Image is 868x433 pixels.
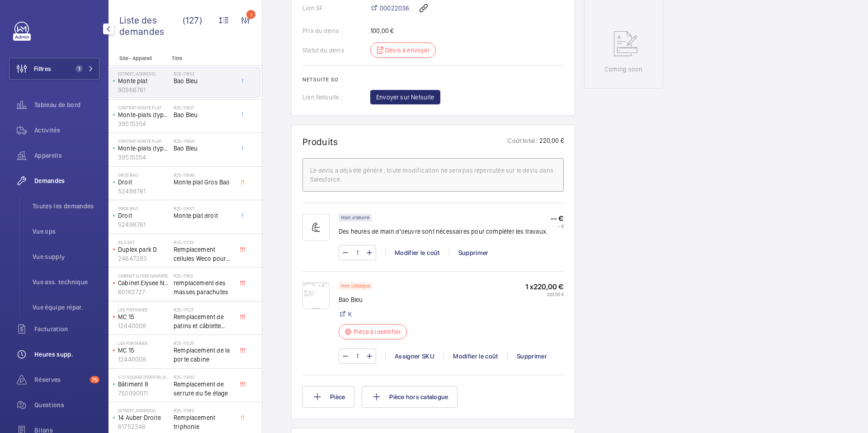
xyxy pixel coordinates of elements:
[302,76,564,83] h2: Netsuite SO
[310,166,556,184] div: Le devis a déjà été généré ; toute modification ne sera pas répercutée sur le devis dans Salesforce.
[118,273,170,278] p: CABINET ELYSEE NAVARRE
[118,278,170,287] p: Cabinet Elysee Navarre
[118,187,170,196] p: 52498761
[118,287,170,297] p: 60182727
[118,413,170,422] p: 14 Auber Droite
[507,136,538,147] p: Coût total :
[118,178,170,187] p: Droit
[118,138,170,144] p: Contrat Monte plat
[118,307,170,312] p: Les Fontaines
[118,380,170,389] p: Bâtiment 8
[33,202,99,211] span: Toutes les demandes
[538,136,564,147] p: 220,00 €
[551,223,564,229] p: -- €
[174,211,233,220] span: Monte plat droit
[174,380,233,398] span: Remplacement de serrure du 5e étage
[174,340,233,346] h2: R25-11520
[118,206,170,211] p: GROS BAO
[174,206,233,211] h2: R25-11847
[604,65,642,74] p: Coming soon
[380,4,409,13] span: 00022036
[34,350,99,359] span: Heures supp.
[302,136,338,147] h1: Produits
[118,211,170,220] p: Droit
[385,352,443,361] div: Assigner SKU
[33,227,99,236] span: Vue ops
[174,144,233,153] span: Bao Bleu
[339,227,547,236] p: Des heures de main d'oeuvre sont nécessaires pour compléter les travaux.
[34,151,99,160] span: Appareils
[34,400,99,409] span: Questions
[118,76,170,85] p: Monte plat
[449,248,498,257] div: Supprimer
[341,216,369,219] p: Main d'oeuvre
[118,346,170,355] p: MC 15
[174,273,233,278] h2: R25-11612
[118,422,170,431] p: 61752346
[174,278,233,297] span: remplacement des masses parachutes
[362,386,458,408] button: Pièce hors catalogue
[339,295,412,304] p: Bao Bleu
[118,254,170,263] p: 24647283
[33,303,99,312] span: Vue équipe répar.
[341,284,370,287] p: Hors catalogue
[119,14,183,37] span: Liste des demandes
[174,413,233,431] span: Remplacement triphonie
[75,65,83,72] span: 1
[174,172,233,178] h2: R25-11848
[118,374,170,380] p: 1-12 square [PERSON_NAME] Cachot
[443,352,507,361] div: Modifier le coût
[118,105,170,110] p: Contrat Monte plat
[370,90,440,104] button: Envoyer sur Netsuite
[507,352,556,361] div: Supprimer
[174,178,233,187] span: Monte plat Gros Bao
[118,172,170,178] p: GROS BAO
[174,346,233,364] span: Remplacement de la porte cabine
[118,110,170,119] p: Monte-plats (type epmr)
[118,240,170,245] p: SILO EST
[9,58,99,80] button: Filtres1
[370,4,409,13] a: 00022036
[33,252,99,261] span: Vue supply
[34,325,99,334] span: Facturation
[174,76,233,85] span: Bao Bleu
[174,307,233,312] h2: R25-11521
[33,278,99,287] span: Vue ass. technique
[174,240,233,245] h2: R25-11733
[34,176,99,185] span: Demandes
[174,245,233,263] span: Remplacement cellules Weco pour [PERSON_NAME]
[118,144,170,153] p: Monte-plats (type epmr)
[174,312,233,330] span: Remplacement de patins et câblette porte palière.
[118,389,170,398] p: 750090011
[302,282,330,309] img: 1757077954216-c9e11230-a459-4030-928f-92044911da72
[90,376,99,383] span: 75
[118,340,170,346] p: Les Fontaines
[118,85,170,94] p: 90966761
[174,374,233,380] h2: R25-11400
[525,292,564,297] p: 220,00 €
[348,310,352,319] a: K
[118,119,170,128] p: 39515354
[172,55,231,61] p: Titre
[108,55,168,61] p: Site - Appareil
[174,105,233,110] h2: R25-11851
[118,153,170,162] p: 39515354
[302,214,330,241] img: muscle-sm.svg
[34,126,99,135] span: Activités
[174,71,233,76] h2: R25-11852
[34,100,99,109] span: Tableau de bord
[118,71,170,76] p: [STREET_ADDRESS]
[118,355,170,364] p: 12440008
[302,386,354,408] button: Pièce
[118,408,170,413] p: [STREET_ADDRESS]
[118,220,170,229] p: 52498761
[118,312,170,321] p: MC 15
[376,93,434,102] span: Envoyer sur Netsuite
[174,138,233,144] h2: R25-11850
[118,245,170,254] p: Duplex park D
[34,375,86,384] span: Réserves
[551,214,564,223] p: -- €
[525,282,564,292] p: 1 x 220,00 €
[174,110,233,119] span: Bao Bleu
[174,408,233,413] h2: R25-11380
